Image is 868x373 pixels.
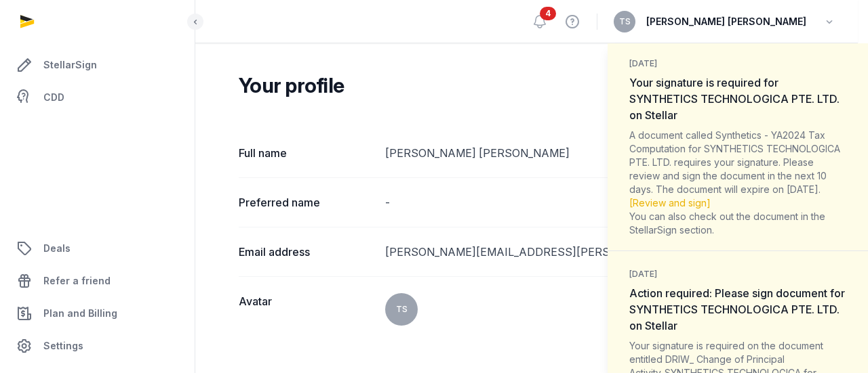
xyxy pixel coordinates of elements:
[629,76,840,122] span: Your signature is required for SYNTHETICS TECHNOLOGICA PTE. LTD. on Stellar
[629,58,657,69] small: [DATE]
[629,197,711,209] a: [Review and sign]
[624,216,868,373] div: Chat-Widget
[624,216,868,373] iframe: Chat Widget
[629,129,846,237] div: A document called Synthetics - YA2024 Tax Computation for SYNTHETICS TECHNOLOGICA PTE. LTD. requi...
